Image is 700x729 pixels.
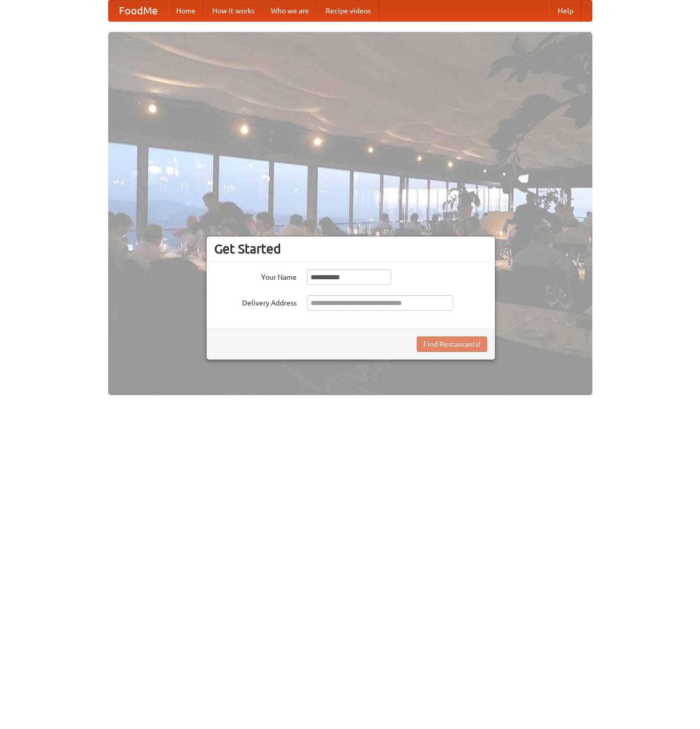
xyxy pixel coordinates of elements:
[317,1,379,21] a: Recipe videos
[168,1,204,21] a: Home
[214,295,297,308] label: Delivery Address
[109,1,168,21] a: FoodMe
[550,1,582,21] a: Help
[214,241,487,257] h3: Get Started
[417,336,487,352] button: Find Restaurants!
[204,1,263,21] a: How it works
[214,269,297,282] label: Your Name
[263,1,317,21] a: Who we are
